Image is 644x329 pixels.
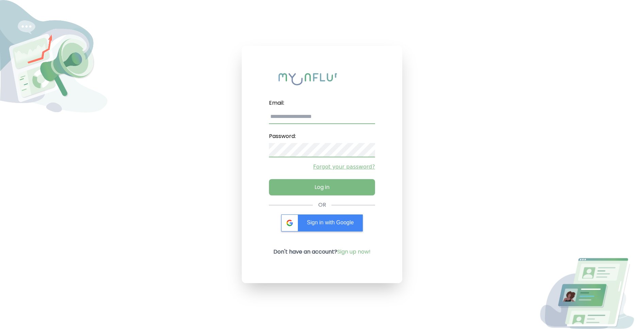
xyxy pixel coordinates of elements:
[269,163,375,171] a: Forgot your password?
[269,96,375,110] label: Email:
[278,73,366,85] img: My Influency
[273,248,371,256] p: Don't have an account?
[269,179,375,195] button: Log in
[269,129,375,143] label: Password:
[537,258,644,329] img: Login Image2
[281,214,363,231] div: Sign in with Google
[318,201,326,209] div: OR
[307,220,354,225] span: Sign in with Google
[337,248,371,256] a: Sign up now!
